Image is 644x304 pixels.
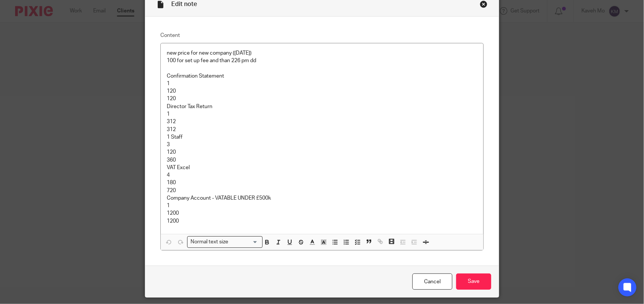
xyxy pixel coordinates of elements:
p: VAT Excel [167,164,477,171]
label: Content [160,32,484,39]
p: Confirmation Statement [167,72,477,80]
p: 3 [167,141,477,148]
p: 312 [167,118,477,125]
p: 720 [167,187,477,194]
input: Save [456,273,491,290]
div: Search for option [187,236,263,248]
div: Close this dialog window [480,0,487,8]
p: 1200 [167,217,477,225]
p: 360 [167,156,477,164]
p: 312 [167,126,477,133]
a: Cancel [412,273,452,290]
p: 4 [167,171,477,179]
p: 120 [167,87,477,95]
p: Company Account - VATABLE UNDER £500k [167,194,477,202]
p: 1 [167,80,477,87]
p: 1200 [167,209,477,217]
p: 120 [167,95,477,102]
p: 120 [167,148,477,156]
input: Search for option [231,238,258,246]
p: 1 [167,110,477,118]
p: 100 for set up fee and than 226 pm dd [167,57,477,64]
p: Director Tax Return [167,103,477,110]
span: Edit note [171,1,197,7]
span: Normal text size [189,238,230,246]
p: new price for new company ([DATE]) [167,49,477,57]
p: 1 [167,202,477,209]
p: 1 Staff [167,133,477,141]
p: 180 [167,179,477,186]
